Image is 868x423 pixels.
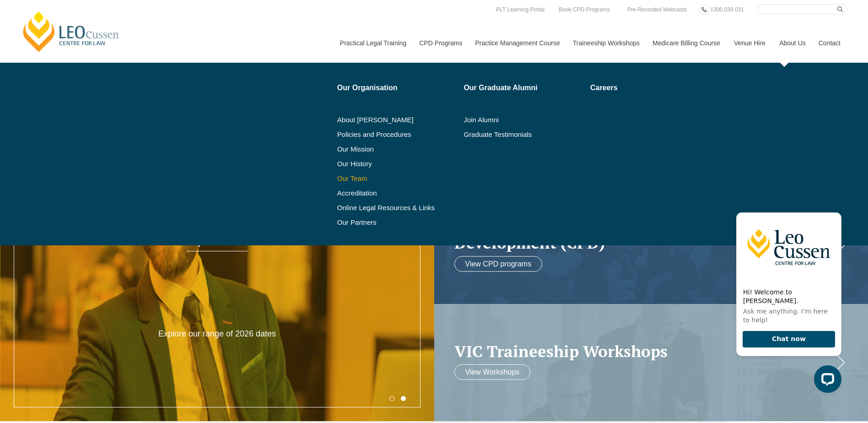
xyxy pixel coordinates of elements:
h2: Continuing Professional Development (CPD) [454,216,830,251]
a: CPD Programs [412,23,468,63]
a: Continuing ProfessionalDevelopment (CPD) [454,216,830,251]
a: Pre-Recorded Webcasts [625,5,690,15]
a: Practical Legal Training [333,23,413,63]
a: Contact [812,23,847,63]
a: 1300 039 031 [708,5,746,15]
a: Our Partners [337,219,458,226]
a: Policies and Procedures [337,131,458,138]
a: Our History [337,160,458,168]
a: PLT Learning Portal [494,5,547,15]
a: Online Legal Resources & Links [337,204,458,211]
button: 2 [401,396,406,401]
a: Accreditation [337,190,458,197]
a: Venue Hire [727,23,772,63]
a: Our Organisation [337,84,458,92]
a: Practice Management Course [469,23,566,63]
a: View Workshops [454,364,531,380]
a: Traineeship Workshops [566,23,646,63]
span: 1300 039 031 [710,6,744,13]
a: Graduate Testimonials [464,131,584,138]
a: Medicare Billing Course [646,23,727,63]
a: Book CPD Programs [556,5,612,15]
p: Explore our range of 2026 dates [130,329,304,339]
a: Careers [590,84,694,92]
a: About Us [772,23,812,63]
a: VIC Traineeship Workshops [454,342,830,360]
a: Our Graduate Alumni [464,84,584,92]
a: View CPD programs [454,256,543,271]
a: About [PERSON_NAME] [337,116,458,124]
a: Our Team [337,175,458,182]
button: 1 [389,396,394,401]
iframe: LiveChat chat widget [729,205,845,400]
a: Join Alumni [464,116,584,124]
a: [PERSON_NAME] Centre for Law [21,10,122,53]
a: Our Mission [337,146,435,153]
